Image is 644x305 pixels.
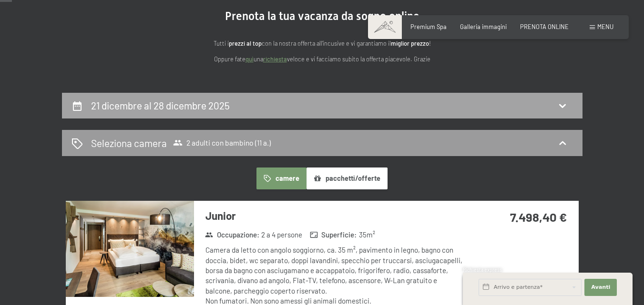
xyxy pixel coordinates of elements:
[391,39,429,47] strong: miglior prezzo
[256,167,306,189] button: camere
[597,23,613,30] span: Menu
[229,39,262,47] strong: prezzi al top
[359,230,375,240] span: 35 m²
[66,201,194,297] img: mss_renderimg.php
[91,99,230,111] h2: 21 dicembre al 28 dicembre 2025
[410,23,447,30] a: Premium Spa
[510,209,567,224] strong: 7.498,40 €
[460,23,507,30] a: Galleria immagini
[310,230,357,240] strong: Superficie :
[462,286,464,293] span: 1
[205,230,259,240] strong: Occupazione :
[230,175,302,185] span: Consenso marketing*
[173,138,271,148] span: 2 adulti con bambino (11 a.)
[132,39,513,48] p: Tutti i con la nostra offerta all'incusive e vi garantiamo il !
[591,284,610,291] span: Avanti
[463,267,502,273] span: Richiesta express
[307,167,388,189] button: pacchetti/offerte
[261,230,302,240] span: 2 a 4 persone
[91,136,167,150] h2: Seleziona camera
[263,55,287,63] a: richiesta
[245,55,254,63] a: quì
[584,279,617,296] button: Avanti
[132,54,513,64] p: Oppure fate una veloce e vi facciamo subito la offerta piacevole. Grazie
[520,23,569,30] a: PRENOTA ONLINE
[205,208,463,223] h3: Junior
[225,10,419,23] span: Prenota la tua vacanza da sogno online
